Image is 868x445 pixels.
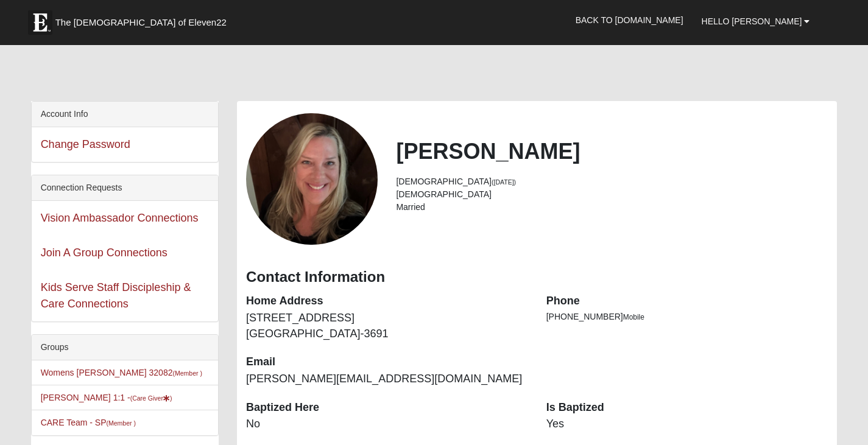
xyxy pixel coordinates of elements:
[546,310,828,323] li: [PHONE_NUMBER]
[623,313,644,321] span: Mobile
[55,16,227,29] span: The [DEMOGRAPHIC_DATA] of Eleven22
[32,335,218,360] div: Groups
[41,393,172,402] a: [PERSON_NAME] 1:1 -(Care Giver)
[246,400,528,416] dt: Baptized Here
[172,370,202,377] small: (Member )
[246,310,528,342] dd: [STREET_ADDRESS] [GEOGRAPHIC_DATA]-3691
[41,418,136,427] a: CARE Team - SP(Member )
[566,5,693,35] a: Back to [DOMAIN_NAME]
[246,113,378,245] a: View Fullsize Photo
[41,138,130,150] a: Change Password
[41,368,202,377] a: Womens [PERSON_NAME] 32082(Member )
[246,371,528,387] dd: [PERSON_NAME][EMAIL_ADDRESS][DOMAIN_NAME]
[396,138,828,164] h2: [PERSON_NAME]
[396,201,828,214] li: Married
[41,212,199,224] a: Vision Ambassador Connections
[32,175,218,201] div: Connection Requests
[396,188,828,201] li: [DEMOGRAPHIC_DATA]
[130,394,172,402] small: (Care Giver )
[28,10,52,35] img: Eleven22 logo
[22,4,266,35] a: The [DEMOGRAPHIC_DATA] of Eleven22
[693,6,819,37] a: Hello [PERSON_NAME]
[246,268,828,286] h3: Contact Information
[246,293,528,309] dt: Home Address
[546,416,828,432] dd: Yes
[702,16,802,26] span: Hello [PERSON_NAME]
[492,178,516,186] small: ([DATE])
[41,281,191,310] a: Kids Serve Staff Discipleship & Care Connections
[41,247,168,259] a: Join A Group Connections
[546,293,828,309] dt: Phone
[246,416,528,432] dd: No
[546,400,828,416] dt: Is Baptized
[32,102,218,127] div: Account Info
[396,175,828,188] li: [DEMOGRAPHIC_DATA]
[107,419,136,427] small: (Member )
[246,354,528,370] dt: Email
